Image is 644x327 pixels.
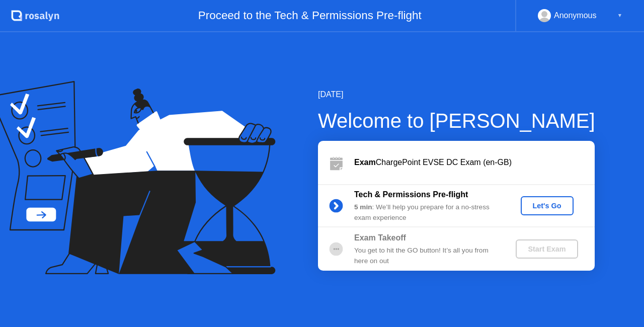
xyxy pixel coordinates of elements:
button: Start Exam [516,239,578,259]
div: Let's Go [525,202,570,210]
b: Tech & Permissions Pre-flight [354,190,468,199]
div: [DATE] [318,89,595,101]
div: Anonymous [554,9,597,22]
b: Exam Takeoff [354,233,406,242]
b: 5 min [354,203,372,211]
div: ▼ [617,9,622,22]
div: ChargePoint EVSE DC Exam (en-GB) [354,156,595,169]
b: Exam [354,158,376,167]
div: Start Exam [520,245,574,253]
div: You get to hit the GO button! It’s all you from here on out [354,246,499,266]
div: : We’ll help you prepare for a no-stress exam experience [354,202,499,223]
button: Let's Go [521,196,574,215]
div: Welcome to [PERSON_NAME] [318,106,595,136]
